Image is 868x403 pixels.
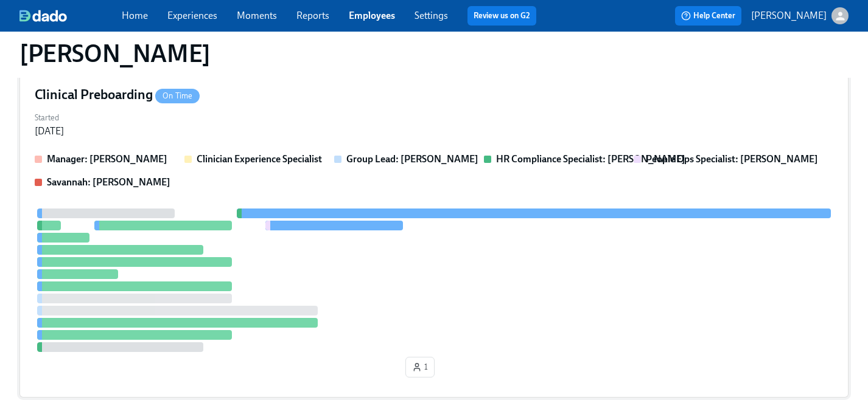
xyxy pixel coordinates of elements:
a: Reports [296,10,329,21]
a: Settings [415,10,448,21]
a: Review us on G2 [474,10,530,22]
strong: Savannah: [PERSON_NAME] [47,176,170,188]
span: 1 [412,361,428,373]
h1: [PERSON_NAME] [19,39,211,68]
a: Experiences [167,10,217,21]
p: [PERSON_NAME] [751,9,827,22]
strong: Manager: [PERSON_NAME] [47,153,167,165]
a: dado [19,10,122,22]
img: dado [19,10,67,22]
span: Help Center [681,10,735,22]
strong: Group Lead: [PERSON_NAME] [346,153,478,165]
a: Home [122,10,148,21]
h4: Clinical Preboarding [35,86,200,104]
button: 1 [405,357,435,377]
button: Review us on G2 [467,6,536,26]
label: Started [35,111,64,125]
a: Employees [349,10,395,21]
strong: HR Compliance Specialist: [PERSON_NAME] [496,153,685,165]
strong: People Ops Specialist: [PERSON_NAME] [646,153,818,165]
a: Moments [237,10,277,21]
button: [PERSON_NAME] [751,7,849,24]
div: [DATE] [35,125,64,138]
button: Help Center [675,6,741,26]
span: On Time [155,91,200,100]
strong: Clinician Experience Specialist [197,153,322,165]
